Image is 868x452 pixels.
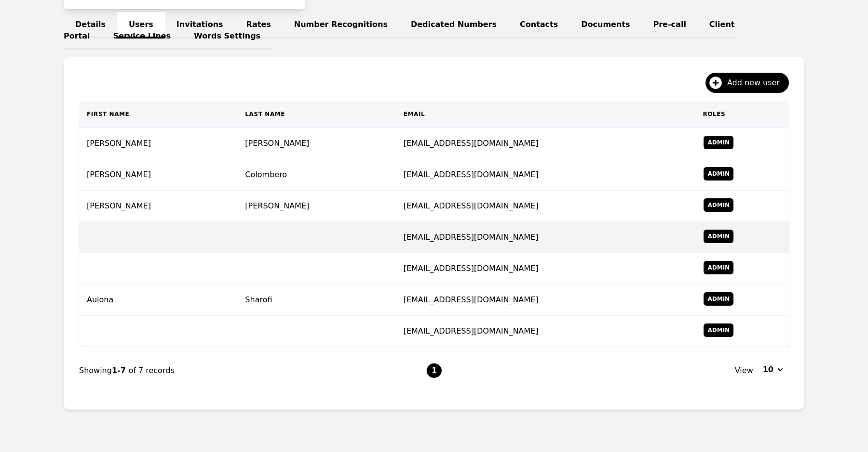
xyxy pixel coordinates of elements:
span: Add new user [727,77,787,89]
span: Admin [704,323,733,337]
span: Admin [704,198,733,212]
td: [PERSON_NAME] [79,191,237,222]
span: Admin [704,230,733,243]
td: [EMAIL_ADDRESS][DOMAIN_NAME] [396,284,695,316]
a: Details [64,12,117,39]
span: 10 [763,364,773,375]
td: [PERSON_NAME] [237,128,395,159]
span: Admin [704,292,733,306]
a: Words Settings [182,24,272,50]
div: Showing of 7 records [79,365,426,376]
th: Email [396,101,695,128]
td: [PERSON_NAME] [79,128,237,159]
td: [PERSON_NAME] [237,191,395,222]
button: Add new user [705,73,789,93]
td: [EMAIL_ADDRESS][DOMAIN_NAME] [396,159,695,191]
td: Aulona [79,284,237,316]
a: Documents [570,12,641,39]
span: 1-7 [112,366,128,375]
a: Service Lines [102,24,183,50]
th: First Name [79,101,237,128]
a: Client Portal [64,12,734,50]
td: [EMAIL_ADDRESS][DOMAIN_NAME] [396,128,695,159]
a: Rates [235,12,283,39]
a: Pre-call [642,12,698,39]
td: Sharofi [237,284,395,316]
span: Admin [704,261,733,274]
span: View [735,365,753,376]
td: [EMAIL_ADDRESS][DOMAIN_NAME] [396,253,695,284]
a: Invitations [165,12,235,39]
nav: Page navigation [79,347,789,394]
th: Last Name [237,101,395,128]
a: Dedicated Numbers [399,12,508,39]
td: Colombero [237,159,395,191]
button: 10 [757,362,789,377]
td: [EMAIL_ADDRESS][DOMAIN_NAME] [396,191,695,222]
span: Admin [704,167,733,181]
td: [EMAIL_ADDRESS][DOMAIN_NAME] [396,222,695,253]
td: [EMAIL_ADDRESS][DOMAIN_NAME] [396,316,695,347]
td: [PERSON_NAME] [79,159,237,191]
span: Admin [704,136,733,149]
a: Number Recognitions [283,12,399,39]
th: Roles [695,101,789,128]
a: Contacts [508,12,570,39]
